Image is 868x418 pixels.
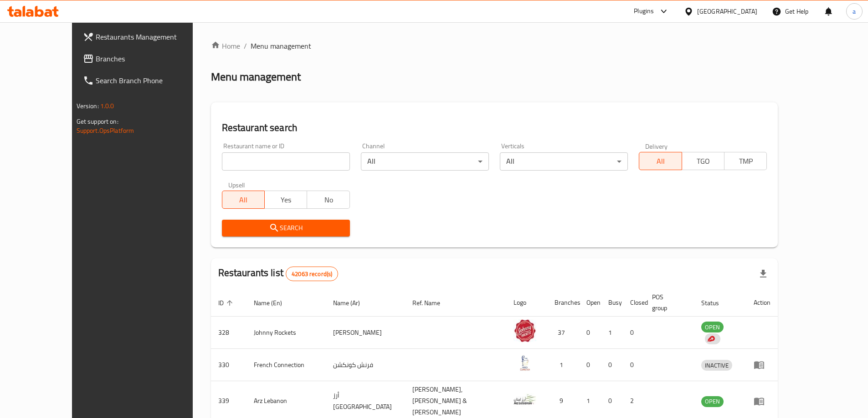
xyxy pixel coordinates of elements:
a: Support.OpsPlatform [77,125,134,136]
td: 330 [211,349,247,381]
span: OPEN [701,396,724,407]
span: a [853,6,856,16]
h2: Restaurant search [222,121,767,135]
span: TGO [686,155,721,168]
span: INACTIVE [701,360,732,371]
span: Name (En) [254,297,294,308]
td: French Connection [247,349,326,381]
button: All [222,191,265,209]
li: / [244,40,247,51]
span: Search [229,222,343,234]
td: Johnny Rockets [247,317,326,349]
h2: Restaurants list [218,266,339,281]
button: TMP [724,152,767,170]
td: 0 [601,349,623,381]
span: Status [701,297,731,308]
th: Branches [547,289,579,317]
label: Delivery [645,143,668,149]
button: TGO [682,152,724,170]
span: Search Branch Phone [96,75,210,86]
td: 0 [579,349,601,381]
span: 42063 record(s) [286,270,338,278]
td: 37 [547,317,579,349]
div: All [500,152,628,171]
a: Home [211,40,240,51]
span: OPEN [701,322,724,332]
span: Yes [268,193,303,206]
img: Arz Lebanon [514,388,536,411]
span: 1.0.0 [100,100,114,112]
button: Yes [264,191,307,209]
div: Indicates that the vendor menu management has been moved to DH Catalog service [705,333,720,344]
nav: breadcrumb [211,40,778,51]
td: 0 [579,317,601,349]
span: Branches [96,53,210,64]
td: 1 [601,317,623,349]
a: Search Branch Phone [76,70,217,91]
div: All [361,152,489,171]
a: Restaurants Management [76,26,217,48]
td: فرنش كونكشن [326,349,405,381]
img: Johnny Rockets [514,319,536,342]
span: POS group [652,292,683,313]
span: Name (Ar) [333,297,372,308]
td: 0 [623,349,645,381]
th: Busy [601,289,623,317]
label: Upsell [228,181,245,188]
div: Total records count [286,267,338,281]
td: 1 [547,349,579,381]
span: All [226,193,261,206]
button: No [307,191,349,209]
span: No [311,193,346,206]
td: [PERSON_NAME] [326,317,405,349]
a: Branches [76,48,217,70]
button: All [639,152,682,170]
span: Version: [77,100,99,112]
th: Action [746,289,778,317]
th: Open [579,289,601,317]
div: Menu [754,359,770,370]
th: Logo [506,289,547,317]
span: ID [218,297,236,308]
span: Ref. Name [412,297,452,308]
span: Get support on: [77,116,118,127]
h2: Menu management [211,70,301,84]
input: Search for restaurant name or ID.. [222,152,350,171]
div: Plugins [634,6,654,17]
div: [GEOGRAPHIC_DATA] [697,6,757,16]
span: All [643,155,678,168]
img: delivery hero logo [707,335,715,343]
td: 0 [623,317,645,349]
span: Menu management [251,40,311,51]
span: TMP [728,155,763,168]
td: 328 [211,317,247,349]
button: Search [222,220,350,237]
span: Restaurants Management [96,31,210,42]
img: French Connection [514,352,536,374]
div: Export file [752,263,774,285]
div: Menu [754,396,770,407]
th: Closed [623,289,645,317]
